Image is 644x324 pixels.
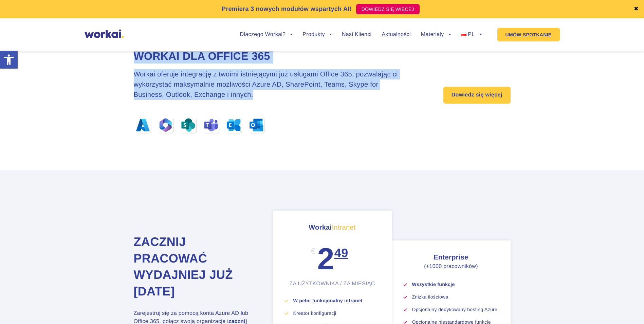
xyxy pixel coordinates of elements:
div: ZA UŻYTKOWNIKA / ZA MIESIĄC [285,281,380,287]
h3: Workai oferuje integrację z twoimi istniejącymi już usługami Office 365, pozwalając ci wykorzysta... [134,69,409,100]
sup: 49 [334,246,348,271]
div: € [311,244,315,259]
a: UMÓW SPOTKANIE [497,28,560,41]
h2: Workai dla Office 365 [134,49,409,64]
h2: Zacznij pracować wydajniej już [DATE] [134,234,256,300]
p: Premiera 3 nowych modułów wspartych AI! [222,4,352,14]
a: Aktualności [382,32,410,37]
a: Dlaczego Workai? [240,32,293,37]
li: Kreator konfiguracji [293,310,380,316]
h3: Workai [285,222,380,233]
a: Dowiedz się więcej [443,87,511,104]
span: Intranet [332,224,355,231]
span: PL [468,32,475,37]
strong: W pełni funkcjonalny intranet [293,298,363,303]
li: Opcjonalny dedykowany hosting Azure [412,307,499,312]
p: (+1000 pracowników) [404,263,499,271]
div: 2 [317,244,348,281]
a: Produkty [302,32,332,37]
strong: Enterprise [434,254,468,261]
a: Materiały [421,32,451,37]
a: ✖ [634,6,639,12]
a: Nasi Klienci [342,32,371,37]
a: DOWIEDZ SIĘ WIĘCEJ [356,4,420,14]
li: Zniżka ilościowa [412,294,499,300]
strong: Wszystkie funkcje [412,282,455,287]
